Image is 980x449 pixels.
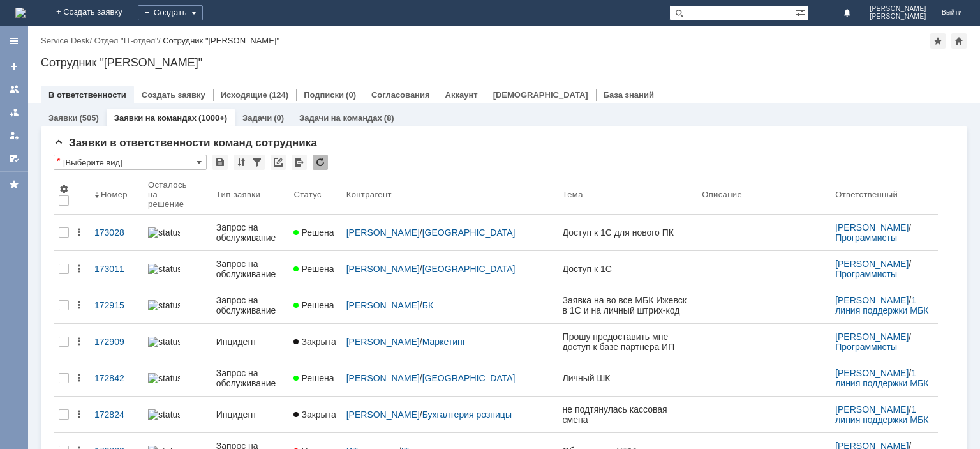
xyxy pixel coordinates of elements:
[835,368,933,388] div: /
[293,190,321,199] div: Статус
[288,365,341,391] a: Решена
[835,404,928,425] a: 1 линия поддержки МБК
[371,90,430,100] a: Согласования
[563,295,692,316] div: Заявка на во все МБК Ижевск в 1С и на личный штрих-код [PERSON_NAME]
[346,227,553,238] div: /
[148,300,180,310] img: statusbar-100 (1).png
[835,295,933,316] div: /
[74,337,84,347] div: Действия
[293,264,334,274] span: Решена
[604,90,654,100] a: База знаний
[211,287,289,323] a: Запрос на обслуживание
[89,256,143,282] a: 173011
[346,337,553,347] div: /
[493,90,588,100] a: [DEMOGRAPHIC_DATA]
[870,5,926,13] span: [PERSON_NAME]
[293,373,334,383] span: Решена
[558,256,697,282] a: Доступ к 1С
[293,409,336,420] span: Закрыта
[211,251,289,287] a: Запрос на обслуживание
[346,337,420,347] a: [PERSON_NAME]
[94,337,138,347] div: 172909
[563,227,692,238] div: Доступ к 1С для нового ПК
[74,227,84,238] div: Действия
[835,269,897,279] a: Программисты
[346,264,553,274] div: /
[148,337,180,347] img: statusbar-100 (1).png
[835,259,909,269] a: [PERSON_NAME]
[48,113,77,123] a: Заявки
[346,373,420,383] a: [PERSON_NAME]
[288,402,341,427] a: Закрыта
[288,293,341,318] a: Решена
[198,113,227,123] div: (1000+)
[4,125,24,146] a: Мои заявки
[148,409,180,420] img: statusbar-100 (1).png
[563,404,692,425] div: не подтянулась кассовая смена
[384,113,394,123] div: (8)
[216,222,284,243] div: Запрос на обслуживание
[292,155,307,170] div: Экспорт списка
[274,113,284,123] div: (0)
[870,13,926,20] span: [PERSON_NAME]
[422,264,516,274] a: [GEOGRAPHIC_DATA]
[4,79,24,100] a: Заявки на командах
[288,175,341,215] th: Статус
[422,409,512,420] a: Бухгалтерия розницы
[216,409,284,420] div: Инцидент
[211,175,289,215] th: Тип заявки
[94,409,138,420] div: 172824
[89,175,143,215] th: Номер
[293,337,336,347] span: Закрыта
[143,256,211,282] a: statusbar-100 (1).png
[835,404,909,415] a: [PERSON_NAME]
[558,220,697,245] a: Доступ к 1С для нового ПК
[216,368,284,388] div: Запрос на обслуживание
[143,220,211,245] a: statusbar-100 (1).png
[346,300,553,310] div: /
[89,402,143,427] a: 172824
[89,365,143,391] a: 172842
[142,90,205,100] a: Создать заявку
[148,373,180,383] img: statusbar-100 (1).png
[59,184,69,194] span: Настройки
[212,155,228,170] div: Сохранить вид
[313,155,328,170] div: Обновлять список
[558,324,697,360] a: Прошу предоставить мне доступ к базе партнера ИП Фарафонтов
[148,264,180,274] img: statusbar-100 (1).png
[89,293,143,318] a: 172915
[41,36,90,45] a: Service Desk
[143,175,211,215] th: Осталось на решение
[835,232,897,243] a: Программисты
[74,373,84,383] div: Действия
[74,300,84,310] div: Действия
[951,33,967,49] div: Сделать домашней страницей
[211,360,289,396] a: Запрос на обслуживание
[211,329,289,354] a: Инцидент
[143,365,211,391] a: statusbar-100 (1).png
[422,337,466,347] a: Маркетинг
[293,227,334,238] span: Решена
[346,264,420,274] a: [PERSON_NAME]
[249,155,265,170] div: Фильтрация...
[94,227,138,238] div: 173028
[211,215,289,250] a: Запрос на обслуживание
[445,90,478,100] a: Аккаунт
[94,36,163,45] div: /
[346,373,553,383] div: /
[221,90,267,100] a: Исходящие
[341,175,558,215] th: Контрагент
[835,331,933,352] div: /
[563,264,692,274] div: Доступ к 1С
[57,156,60,165] div: Настройки списка отличаются от сохраненных в виде
[422,373,516,383] a: [GEOGRAPHIC_DATA]
[835,222,909,232] a: [PERSON_NAME]
[163,36,279,45] div: Сотрудник "[PERSON_NAME]"
[94,300,138,310] div: 172915
[288,256,341,282] a: Решена
[54,137,317,149] span: Заявки в ответственности команд сотрудника
[835,342,897,352] a: Программисты
[346,90,356,100] div: (0)
[288,329,341,354] a: Закрыта
[41,36,94,45] div: /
